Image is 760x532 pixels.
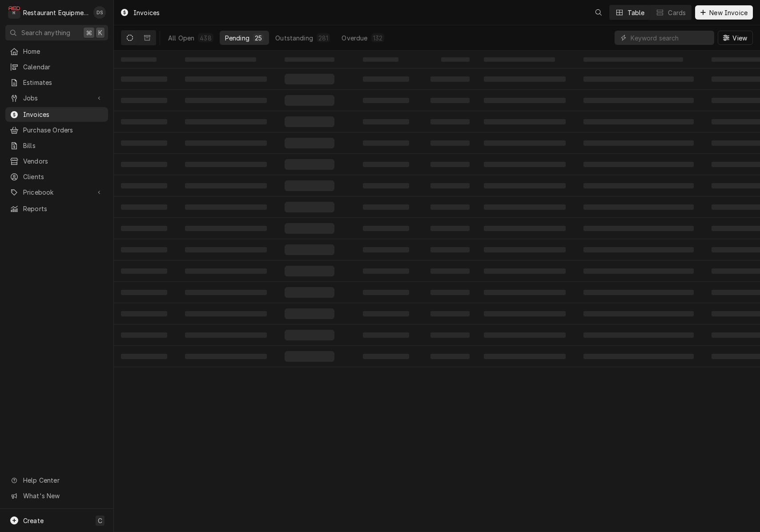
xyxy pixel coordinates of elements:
[285,202,334,212] span: ‌
[430,76,470,82] span: ‌
[23,110,104,119] span: Invoices
[484,247,566,252] span: ‌
[318,33,328,43] div: 281
[583,268,694,274] span: ‌
[363,226,409,231] span: ‌
[363,140,409,146] span: ‌
[583,290,694,295] span: ‌
[285,116,334,127] span: ‌
[583,140,694,146] span: ‌
[441,57,470,62] span: ‌
[591,5,606,20] button: Open search
[583,119,694,124] span: ‌
[225,33,249,43] div: Pending
[23,204,104,213] span: Reports
[121,162,167,167] span: ‌
[98,516,102,525] span: C
[285,138,334,148] span: ‌
[5,473,108,488] a: Go to Help Center
[23,156,104,166] span: Vendors
[185,76,267,82] span: ‌
[121,204,167,210] span: ‌
[121,268,167,274] span: ‌
[285,351,334,362] span: ‌
[484,162,566,167] span: ‌
[583,354,694,359] span: ‌
[5,185,108,200] a: Go to Pricebook
[484,76,566,82] span: ‌
[430,119,470,124] span: ‌
[708,8,749,17] span: New Invoice
[484,98,566,103] span: ‌
[484,226,566,231] span: ‌
[583,162,694,167] span: ‌
[484,332,566,338] span: ‌
[430,332,470,338] span: ‌
[185,204,267,210] span: ‌
[98,28,102,37] span: K
[23,491,103,500] span: What's New
[342,33,367,43] div: Overdue
[484,204,566,210] span: ‌
[363,247,409,252] span: ‌
[627,8,645,17] div: Table
[5,488,108,503] a: Go to What's New
[185,162,267,167] span: ‌
[285,330,334,340] span: ‌
[285,223,334,234] span: ‌
[285,57,334,62] span: ‌
[5,25,108,40] button: Search anything⌘K
[21,28,70,37] span: Search anything
[5,107,108,122] a: Invoices
[86,28,92,37] span: ⌘
[363,76,409,82] span: ‌
[363,354,409,359] span: ‌
[5,44,108,59] a: Home
[121,119,167,124] span: ‌
[583,76,694,82] span: ‌
[5,60,108,74] a: Calendar
[121,354,167,359] span: ‌
[695,5,753,20] button: New Invoice
[23,8,88,17] div: Restaurant Equipment Diagnostics
[631,31,710,45] input: Keyword search
[5,123,108,137] a: Purchase Orders
[363,311,409,316] span: ‌
[121,247,167,252] span: ‌
[5,201,108,216] a: Reports
[93,6,106,19] div: Derek Stewart's Avatar
[200,33,211,43] div: 438
[121,183,167,188] span: ‌
[285,287,334,298] span: ‌
[275,33,313,43] div: Outstanding
[185,98,267,103] span: ‌
[185,140,267,146] span: ‌
[5,75,108,90] a: Estimates
[285,74,334,84] span: ‌
[23,188,90,197] span: Pricebook
[8,6,20,19] div: Restaurant Equipment Diagnostics's Avatar
[363,268,409,274] span: ‌
[185,354,267,359] span: ‌
[185,311,267,316] span: ‌
[93,6,106,19] div: DS
[430,247,470,252] span: ‌
[285,244,334,255] span: ‌
[363,204,409,210] span: ‌
[5,91,108,105] a: Go to Jobs
[121,98,167,103] span: ‌
[583,57,683,62] span: ‌
[484,119,566,124] span: ‌
[668,8,686,17] div: Cards
[583,247,694,252] span: ‌
[430,354,470,359] span: ‌
[168,33,194,43] div: All Open
[285,159,334,170] span: ‌
[430,98,470,103] span: ‌
[583,183,694,188] span: ‌
[363,290,409,295] span: ‌
[430,226,470,231] span: ‌
[121,311,167,316] span: ‌
[430,140,470,146] span: ‌
[121,76,167,82] span: ‌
